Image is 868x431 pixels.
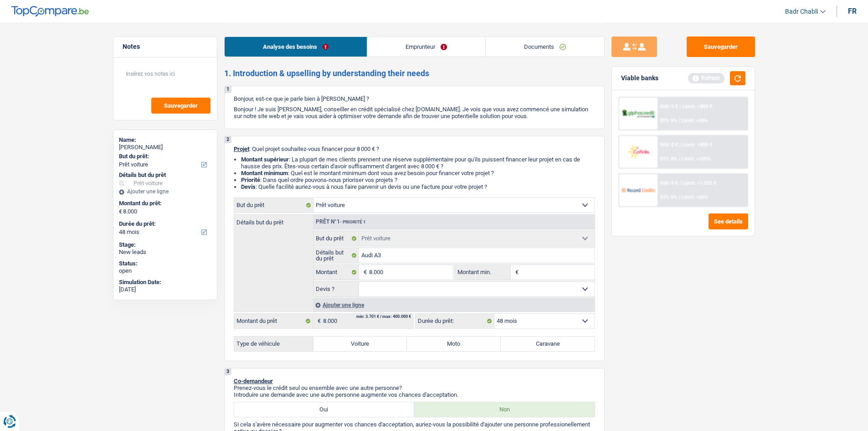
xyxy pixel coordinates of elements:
[416,314,494,328] label: Durée du prêt:
[660,194,677,200] span: DTI: 0%
[621,74,658,82] div: Viable banks
[455,265,511,280] label: Montant min.
[164,103,198,109] span: Sauvegarder
[660,180,678,186] span: NAI: 0 €
[683,104,712,109] span: Limit: >850 €
[11,6,89,17] img: TopCompare Logo
[313,298,595,312] div: Ajouter une ligne
[119,260,211,267] div: Status:
[234,145,249,152] span: Projet
[660,118,677,124] span: DTI: 0%
[241,183,595,190] li: : Quelle facilité auriez-vous à nous faire parvenir un devis ou une facture pour votre projet ?
[621,143,655,160] img: Cofidis
[151,98,211,114] button: Sauvegarder
[340,219,366,224] span: - Priorité 1
[119,220,210,228] label: Durée du prêt:
[123,43,208,51] h5: Notes
[241,177,595,183] li: : Dans quel ordre pouvons-nous prioriser vos projets ?
[119,249,211,256] div: New leads
[234,402,415,417] label: Oui
[660,142,678,148] span: NAI: 0 €
[683,142,712,148] span: Limit: >800 €
[234,337,313,351] label: Type de véhicule
[313,248,360,263] label: Détails but du prêt
[679,142,681,148] span: /
[660,156,677,162] span: DTI: 0%
[119,208,122,215] span: €
[785,8,818,16] span: Badr Chabli
[119,267,211,275] div: open
[501,337,595,351] label: Caravane
[225,136,231,143] div: 2
[778,4,826,19] a: Badr Chabli
[511,265,521,280] span: €
[682,194,708,200] span: Limit: <60%
[119,188,211,195] div: Ajouter une ligne
[367,37,485,57] a: Emprunteur
[359,265,369,280] span: €
[621,182,655,198] img: Record Credits
[678,156,680,162] span: /
[621,109,655,119] img: AlphaCredit
[313,219,368,225] div: Prêt n°1
[224,68,605,78] h2: 1. Introduction & upselling by understanding their needs
[119,144,211,151] div: [PERSON_NAME]
[119,286,211,293] div: [DATE]
[119,241,211,249] div: Stage:
[119,153,210,160] label: But du prêt:
[234,391,595,398] p: Introduire une demande avec une autre personne augmente vos chances d'acceptation.
[709,213,748,229] button: See details
[234,95,595,102] p: Bonjour, est-ce que je parle bien à [PERSON_NAME] ?
[234,106,595,119] p: Bonjour ! Je suis [PERSON_NAME], conseiller en crédit spécialisé chez [DOMAIN_NAME]. Je vois que ...
[679,104,681,109] span: /
[234,145,595,152] p: : Quel projet souhaitez-vous financer pour 8 000 € ?
[234,198,313,213] label: But du prêt
[225,37,367,57] a: Analyse des besoins
[241,156,289,163] strong: Montant supérieur
[119,279,211,286] div: Simulation Date:
[241,170,595,177] li: : Quel est le montant minimum dont vous avez besoin pour financer votre projet ?
[119,200,210,207] label: Montant du prêt:
[119,171,211,179] div: Détails but du prêt
[241,156,595,170] li: : La plupart de mes clients prennent une réserve supplémentaire pour qu'ils puissent financer leu...
[682,118,708,124] span: Limit: <50%
[313,265,360,280] label: Montant
[679,180,681,186] span: /
[225,369,231,375] div: 3
[241,183,256,190] span: Devis
[225,86,231,93] div: 1
[683,180,716,186] span: Limit: >1.033 €
[414,402,595,417] label: Non
[682,156,711,162] span: Limit: <100%
[356,315,411,319] div: min: 3.701 € / max: 400.000 €
[119,136,211,144] div: Name:
[241,170,288,177] strong: Montant minimum
[407,337,501,351] label: Moto
[241,177,260,183] strong: Priorité
[687,36,755,57] button: Sauvegarder
[234,314,313,328] label: Montant du prêt
[486,37,604,57] a: Documents
[313,282,360,296] label: Devis ?
[848,7,857,16] div: fr
[313,231,360,246] label: But du prêt
[234,215,313,225] label: Détails but du prêt
[313,337,407,351] label: Voiture
[313,314,323,328] span: €
[688,73,724,83] div: Refresh
[234,378,273,384] span: Co-demandeur
[660,104,678,109] span: NAI: 0 €
[678,118,680,124] span: /
[234,384,595,391] p: Prenez-vous le crédit seul ou ensemble avec une autre personne?
[678,194,680,200] span: /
